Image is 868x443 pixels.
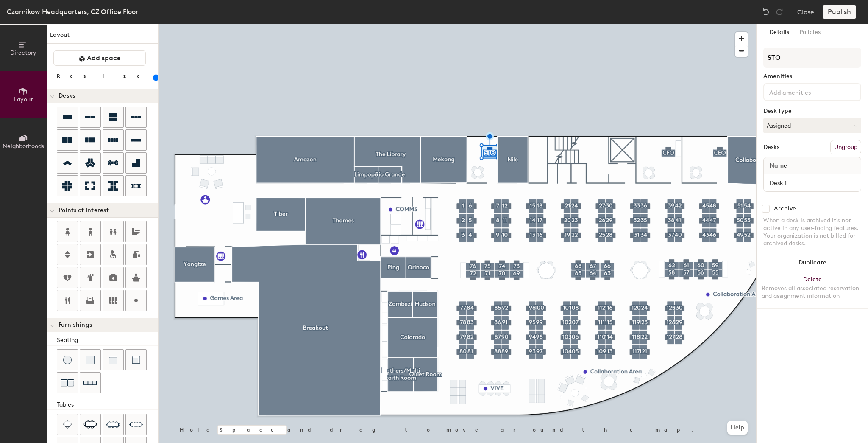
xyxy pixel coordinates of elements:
span: Add space [87,54,121,62]
img: Redo [775,8,784,16]
button: Help [727,421,748,435]
span: Layout [14,96,33,103]
button: Couch (middle) [103,349,124,370]
span: Directory [10,49,36,56]
div: Desks [763,144,779,151]
div: Resize [57,73,150,79]
button: Couch (x3) [80,372,101,393]
div: Archive [774,205,796,212]
button: Policies [794,24,826,41]
button: Stool [57,349,78,370]
button: Details [764,24,794,41]
button: Couch (x2) [57,372,78,393]
button: Eight seat table [103,414,124,435]
button: Six seat table [80,414,101,435]
h1: Layout [47,31,158,44]
div: When a desk is archived it's not active in any user-facing features. Your organization is not bil... [763,217,861,247]
button: Cushion [80,349,101,370]
img: Ten seat table [129,418,143,431]
img: Stool [63,356,72,364]
span: Desks [58,93,75,99]
div: Amenities [763,73,861,80]
img: Six seat table [83,420,97,429]
button: DeleteRemoves all associated reservation and assignment information [757,271,868,308]
button: Couch (corner) [125,349,147,370]
div: Removes all associated reservation and assignment information [762,285,863,300]
input: Unnamed desk [765,177,859,189]
img: Undo [762,8,770,16]
img: Cushion [86,356,95,364]
img: Couch (x3) [83,376,97,390]
div: Seating [57,336,158,345]
button: Ungroup [830,140,861,154]
input: Add amenities [768,87,844,97]
img: Eight seat table [106,418,120,431]
div: Desk Type [763,108,861,115]
img: Couch (middle) [109,356,117,364]
span: Name [765,158,791,174]
img: Couch (corner) [132,356,140,364]
span: Points of Interest [58,207,109,214]
img: Couch (x2) [61,376,74,390]
button: Add space [53,50,146,66]
div: Tables [57,400,158,409]
div: Czarnikow Headquarters, CZ Office Floor [7,6,138,17]
img: Four seat table [63,420,72,429]
button: Assigned [763,118,861,133]
button: Ten seat table [125,414,147,435]
button: Four seat table [57,414,78,435]
button: Duplicate [757,254,868,271]
button: Close [797,5,814,19]
span: Neighborhoods [3,143,44,150]
span: Furnishings [58,322,92,328]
